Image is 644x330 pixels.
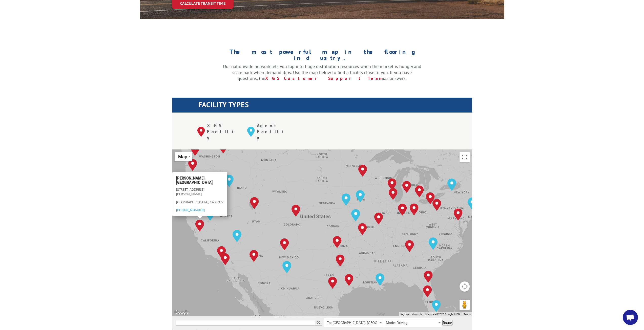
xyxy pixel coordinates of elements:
[221,253,230,265] div: San Diego, CA
[374,212,383,225] div: St. Louis, MO
[442,320,452,325] button: Route
[282,261,291,273] div: El Paso, TX
[176,176,223,187] h3: [PERSON_NAME], [GEOGRAPHIC_DATA]
[176,200,223,207] p: [GEOGRAPHIC_DATA], CA 95377
[175,152,192,161] button: Change map style
[188,159,197,171] div: Portland, OR
[415,185,424,197] div: Detroit, MI
[358,223,367,235] div: Springfield, MO
[432,199,441,211] div: Pittsburgh, PA
[425,313,461,316] span: Map data ©2025 Google, INEGI
[207,123,240,141] p: XGS Facility
[376,273,384,285] div: New Orleans, LA
[358,165,367,177] div: Minneapolis, MN
[447,179,456,191] div: Rochester, NY
[432,300,441,312] div: Miami, FL
[424,271,433,283] div: Jacksonville, FL
[233,230,241,242] div: Las Vegas, NV
[342,193,350,206] div: Omaha, NE
[429,237,438,250] div: Charlotte, NC
[222,174,225,178] span: Close
[464,313,471,316] a: Terms
[223,49,421,63] h1: The most powerful map in the flooring industry.
[173,309,190,316] a: Open this area in Google Maps (opens a new window)
[336,254,345,267] div: Dallas, TX
[401,313,422,316] button: Keyboard shortcuts
[176,187,223,200] p: [STREET_ADDRESS][PERSON_NAME]
[328,277,337,289] div: San Antonio, TX
[388,178,397,190] div: Milwaukee, WI
[402,181,411,193] div: Grand Rapids, MI
[292,205,300,217] div: Denver, CO
[356,190,365,202] div: Des Moines, IA
[265,75,382,81] a: XGS Customer Support Team
[460,300,470,310] button: Drag Pegman onto the map to open Street View
[398,204,407,216] div: Indianapolis, IN
[460,152,470,162] button: Toggle fullscreen view
[345,274,354,286] div: Houston, TX
[389,188,398,200] div: Chicago, IL
[250,250,258,262] div: Phoenix, AZ
[405,240,414,252] div: Tunnel Hill, GA
[280,238,289,250] div: Albuquerque, NM
[317,321,320,324] span: 
[219,141,228,153] div: Spokane, WA
[257,123,289,141] p: Agent Facility
[250,197,259,209] div: Salt Lake City, UT
[223,63,421,81] p: Our nationwide network lets you tap into huge distribution resources when the market is hungry an...
[178,154,187,159] span: Map
[173,309,190,316] img: Google
[206,208,215,221] div: Reno, NV
[195,219,204,232] div: Tracy, CA
[623,310,638,325] a: Open chat
[315,320,322,326] button: 
[426,192,435,204] div: Cleveland, OH
[460,281,470,292] button: Map camera controls
[423,285,432,297] div: Lakeland, FL
[351,209,360,221] div: Kansas City, MO
[198,101,472,111] h1: FACILITY TYPES
[217,246,226,258] div: Chino, CA
[468,197,476,210] div: Elizabeth, NJ
[191,144,200,156] div: Kent, WA
[454,208,463,221] div: Baltimore, MD
[410,203,419,215] div: Dayton, OH
[176,207,205,212] a: [PHONE_NUMBER]
[225,175,234,187] div: Boise, ID
[333,236,342,248] div: Oklahoma City, OK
